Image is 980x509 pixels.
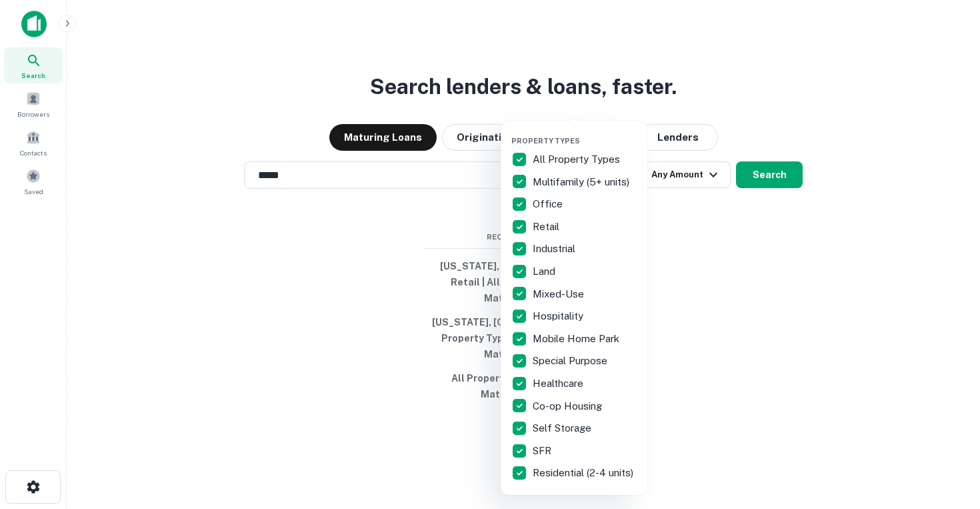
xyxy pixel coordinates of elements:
p: Mobile Home Park [533,331,622,347]
p: Multifamily (5+ units) [533,174,632,190]
iframe: Chat Widget [913,360,980,424]
p: Healthcare [533,376,586,392]
p: Self Storage [533,420,594,436]
p: All Property Types [533,151,623,167]
p: Special Purpose [533,353,610,369]
p: Land [533,264,558,280]
p: Co-op Housing [533,398,605,414]
p: SFR [533,443,554,459]
span: Property Types [511,137,580,145]
p: Mixed-Use [533,286,587,302]
p: Retail [533,219,562,235]
p: Residential (2-4 units) [533,465,636,481]
p: Hospitality [533,308,586,324]
p: Office [533,196,565,212]
p: Industrial [533,241,578,257]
